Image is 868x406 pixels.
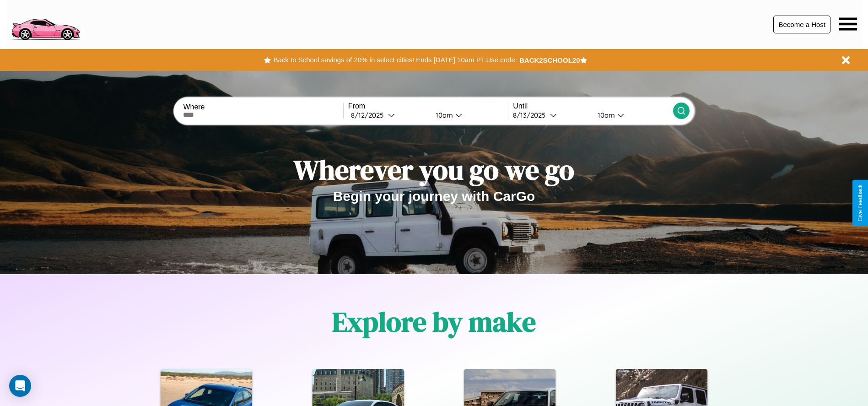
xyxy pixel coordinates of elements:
[773,16,830,33] button: Become a Host
[431,111,455,119] div: 10am
[348,102,508,110] label: From
[351,111,388,119] div: 8 / 12 / 2025
[593,111,617,119] div: 10am
[590,110,673,120] button: 10am
[332,303,536,341] h1: Explore by make
[513,111,550,119] div: 8 / 13 / 2025
[428,110,508,120] button: 10am
[348,110,428,120] button: 8/12/2025
[9,375,31,397] div: Open Intercom Messenger
[857,184,863,222] div: Give Feedback
[519,56,580,64] b: BACK2SCHOOL20
[7,5,84,43] img: logo
[271,54,519,66] button: Back to School savings of 20% in select cities! Ends [DATE] 10am PT.Use code:
[183,103,343,111] label: Where
[513,102,673,110] label: Until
